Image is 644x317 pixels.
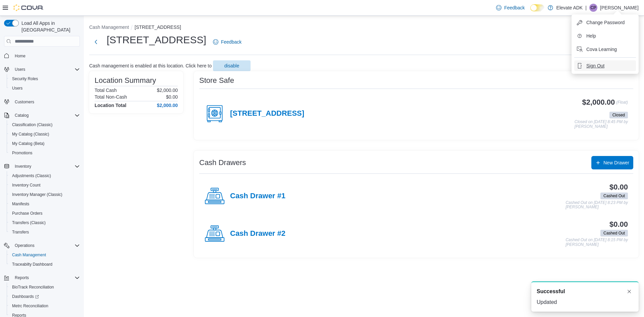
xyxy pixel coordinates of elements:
button: Next [89,35,103,49]
span: BioTrack Reconciliation [9,283,80,291]
span: Operations [12,242,80,250]
button: Sign Out [574,60,636,71]
span: Closed [612,112,625,118]
a: Dashboards [7,292,83,301]
h3: Store Safe [199,76,234,85]
a: Feedback [210,35,244,49]
button: Reports [12,274,32,282]
h3: $0.00 [609,183,628,191]
span: Cash Management [9,251,80,259]
button: Manifests [7,199,83,209]
span: Purchase Orders [9,209,80,217]
span: Cashed Out [600,193,628,199]
span: Dashboards [12,294,39,299]
h4: [STREET_ADDRESS] [230,109,304,118]
span: Reports [12,274,80,282]
button: Traceabilty Dashboard [7,260,83,269]
span: Inventory Manager (Classic) [12,192,62,197]
span: My Catalog (Beta) [12,141,45,146]
a: Promotions [9,149,35,157]
span: CP [591,4,596,12]
div: Notification [537,287,633,296]
span: Cashed Out [603,230,625,236]
button: Change Password [574,17,636,28]
h4: Location Total [95,103,126,108]
button: Catalog [12,111,31,119]
span: My Catalog (Classic) [12,131,49,137]
a: My Catalog (Classic) [9,130,52,138]
a: Security Roles [9,75,41,83]
span: Catalog [12,111,80,119]
span: Dark Mode [530,11,531,12]
span: Dashboards [9,293,80,301]
span: Metrc Reconciliation [9,302,80,310]
span: Operations [15,243,35,248]
span: Transfers (Classic) [12,220,46,225]
span: Promotions [9,149,80,157]
button: Adjustments (Classic) [7,171,83,180]
span: Manifests [12,201,29,207]
p: (Float) [616,98,628,110]
span: Users [15,67,25,72]
span: Cashed Out [600,230,628,236]
a: Customers [12,98,37,106]
span: Closed [609,112,628,118]
a: Cash Management [9,251,49,259]
button: Users [7,84,83,93]
a: Dashboards [9,293,42,301]
span: Manifests [9,200,80,208]
span: Purchase Orders [12,211,43,216]
span: Cashed Out [603,193,625,199]
button: Transfers [7,227,83,237]
h6: Total Cash [95,88,117,93]
h3: $0.00 [609,220,628,228]
button: Cova Learning [574,44,636,55]
span: Home [15,53,25,59]
span: Users [12,65,80,73]
p: Cash management is enabled at this location. Click here to [89,63,212,68]
h4: Cash Drawer #2 [230,229,285,238]
span: Promotions [12,150,33,156]
a: Inventory Count [9,181,43,189]
p: $2,000.00 [157,88,178,93]
button: Catalog [1,111,83,120]
div: Chase Pippin [589,4,597,12]
p: Cashed Out on [DATE] 8:23 PM by [PERSON_NAME] [566,201,628,210]
button: Promotions [7,148,83,158]
span: Help [586,33,596,39]
button: Users [1,65,83,74]
button: disable [213,60,251,71]
button: Reports [1,273,83,282]
span: Traceabilty Dashboard [9,260,80,268]
h1: [STREET_ADDRESS] [107,33,206,47]
input: Dark Mode [530,4,544,11]
span: Traceabilty Dashboard [12,262,52,267]
span: Inventory Count [9,181,80,189]
nav: An example of EuiBreadcrumbs [89,24,639,32]
span: Security Roles [12,76,38,82]
button: BioTrack Reconciliation [7,282,83,292]
span: Sign Out [586,62,604,69]
span: My Catalog (Beta) [9,140,80,148]
button: Inventory Count [7,180,83,190]
span: Adjustments (Classic) [12,173,51,178]
button: Security Roles [7,74,83,84]
span: Customers [15,99,34,105]
button: Inventory [1,162,83,171]
span: My Catalog (Classic) [9,130,80,138]
button: Inventory Manager (Classic) [7,190,83,199]
button: [STREET_ADDRESS] [135,24,181,30]
a: Home [12,52,28,60]
a: Transfers (Classic) [9,219,48,227]
span: Feedback [504,4,525,11]
span: Cova Learning [586,46,617,53]
button: Help [574,31,636,41]
a: Adjustments (Classic) [9,172,54,180]
h6: Total Non-Cash [95,94,127,100]
span: Security Roles [9,75,80,83]
button: New Drawer [591,156,633,169]
span: Catalog [15,113,29,118]
span: Customers [12,98,80,106]
p: Elevate ADK [556,4,583,12]
span: Cash Management [12,252,46,258]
